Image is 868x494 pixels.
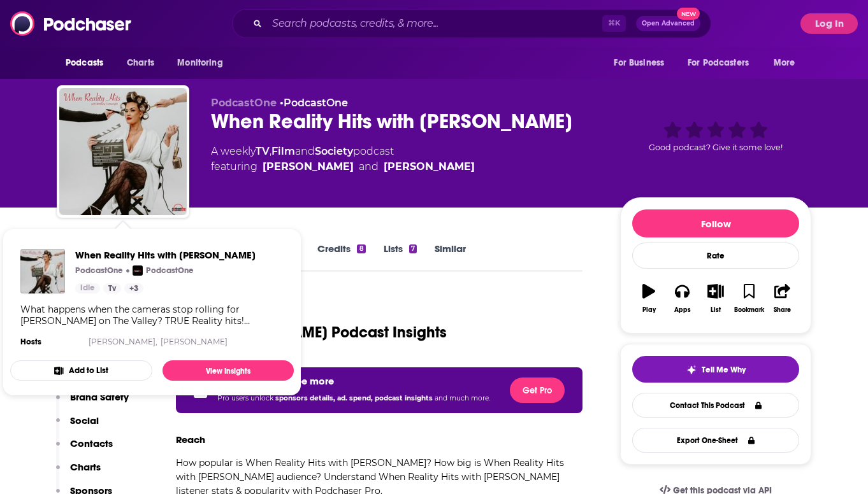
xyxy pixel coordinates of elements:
a: When Reality Hits with Brittany Cartwright [75,249,256,261]
a: PodcastOnePodcastOne [133,265,194,276]
img: When Reality Hits with Brittany Cartwright [59,88,187,215]
button: Get Pro [510,378,565,403]
button: Apps [665,276,698,321]
button: tell me why sparkleTell Me Why [632,356,799,383]
a: Contact This Podcast [632,393,799,418]
span: For Business [614,54,664,72]
span: Podcasts [66,54,103,72]
div: List [711,306,721,314]
span: PodcastOne [211,97,277,109]
a: Jax Taylor [263,159,354,174]
img: PodcastOne [133,265,143,276]
input: Search podcasts, credits, & more... [267,13,602,34]
p: Pro users unlock and much more. [217,389,490,408]
a: Credits8 [317,243,365,272]
span: sponsors details, ad. spend, podcast insights [275,394,435,402]
span: Idle [80,282,95,295]
button: Social [56,414,99,438]
button: Add to List [10,360,152,381]
div: What happens when the cameras stop rolling for [PERSON_NAME] on The Valley? TRUE Reality hits! [P... [20,304,284,327]
button: Charts [56,461,101,484]
span: Charts [127,54,154,72]
a: [PERSON_NAME] [161,337,228,346]
a: [PERSON_NAME], [89,337,157,346]
div: Play [642,306,656,314]
span: and [295,145,315,157]
a: Idle [75,283,100,293]
a: Similar [435,243,466,272]
button: Log In [800,13,858,34]
button: open menu [605,51,680,75]
span: More [774,54,795,72]
button: List [699,276,732,321]
a: Lists7 [384,243,417,272]
a: +3 [124,283,143,293]
img: Podchaser - Follow, Share and Rate Podcasts [10,11,133,36]
div: 8 [357,244,365,253]
button: Share [766,276,799,321]
span: When Reality Hits with [PERSON_NAME] [75,249,256,261]
h3: Reach [176,434,205,446]
span: , [270,145,271,157]
span: • [280,97,348,109]
p: to see more [279,375,334,387]
span: Tell Me Why [702,365,746,375]
div: Good podcast? Give it some love! [620,97,811,176]
span: Good podcast? Give it some love! [649,143,783,152]
button: Play [632,276,665,321]
a: View Insights [163,360,294,381]
p: Contacts [70,437,113,449]
p: Social [70,414,99,427]
a: Society [315,145,353,157]
div: Bookmark [734,306,764,314]
span: Monitoring [177,54,222,72]
div: Rate [632,243,799,269]
div: Share [774,306,791,314]
span: Open Advanced [642,20,695,27]
span: featuring [211,159,475,174]
p: PodcastOne [75,265,123,276]
div: Apps [674,306,691,314]
div: Search podcasts, credits, & more... [232,9,711,38]
button: Open AdvancedNew [636,16,700,31]
span: For Podcasters [688,54,749,72]
a: TV [256,145,270,157]
span: ⌘ K [602,15,626,32]
button: Follow [632,209,799,237]
div: A weekly podcast [211,144,475,174]
span: and [359,159,379,174]
a: Tv [103,283,121,293]
img: When Reality Hits with Brittany Cartwright [20,249,65,293]
img: tell me why sparkle [686,365,697,375]
p: Charts [70,461,101,473]
div: 7 [409,244,417,253]
button: open menu [168,51,239,75]
p: PodcastOne [146,265,194,276]
a: Charts [119,51,162,75]
button: open menu [57,51,120,75]
button: open menu [679,51,767,75]
button: open menu [765,51,811,75]
button: Contacts [56,437,113,461]
a: PodcastOne [284,97,348,109]
span: New [677,8,700,20]
a: Film [271,145,295,157]
a: Brittany Cartwright [384,159,475,174]
h4: Hosts [20,337,41,347]
button: Export One-Sheet [632,428,799,453]
button: Bookmark [732,276,765,321]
